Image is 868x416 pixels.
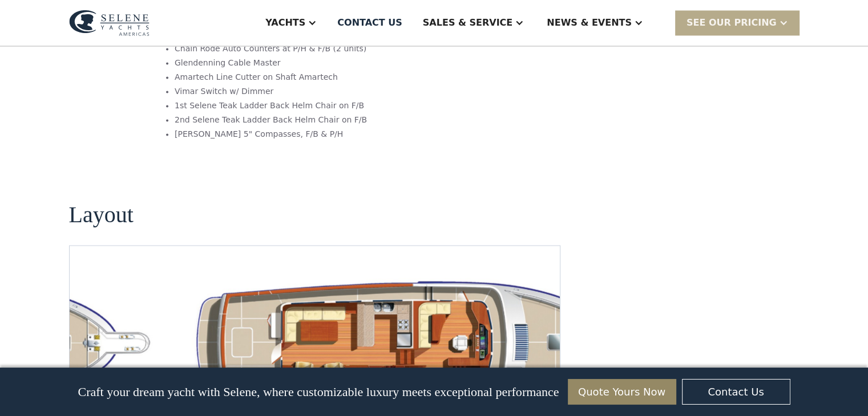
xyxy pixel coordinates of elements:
div: SEE Our Pricing [675,10,800,35]
li: 1st Selene Teak Ladder Back Helm Chair on F/B [175,100,469,112]
a: Contact Us [682,379,790,405]
div: News & EVENTS [547,16,632,30]
h2: Layout [69,202,134,227]
li: Amartech Line Cutter on Shaft Amartech [175,71,469,83]
li: Glendenning Cable Master [175,57,469,69]
div: Contact US [337,16,402,30]
div: Sales & Service [423,16,512,30]
p: Craft your dream yacht with Selene, where customizable luxury meets exceptional performance [78,385,559,399]
img: logo [69,10,150,36]
a: open lightbox [187,273,659,410]
div: Yachts [265,16,305,30]
li: [PERSON_NAME] 5" Compasses, F/B & P/H [175,128,469,140]
li: Chain Rode Auto Counters at P/H & F/B (2 units) [175,43,469,55]
li: 2nd Selene Teak Ladder Back Helm Chair on F/B [175,114,469,126]
li: Vimar Switch w/ Dimmer [175,85,469,97]
a: Quote Yours Now [568,379,676,405]
div: 2 / 7 [187,273,659,410]
div: SEE Our Pricing [687,16,777,30]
